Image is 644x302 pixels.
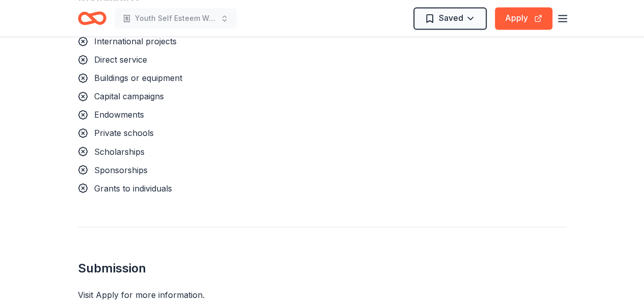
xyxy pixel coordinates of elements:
[495,7,552,30] button: Apply
[94,109,144,120] span: Endowments
[413,7,487,30] button: Saved
[439,11,463,24] span: Saved
[94,91,164,101] span: Capital campaigns
[94,146,145,156] span: Scholarships
[94,73,182,83] span: Buildings or equipment
[115,8,237,29] button: Youth Self Esteem Workgroup
[94,183,172,193] span: Grants to individuals
[94,36,177,46] span: International projects
[135,12,216,24] span: Youth Self Esteem Workgroup
[94,164,148,175] span: Sponsorships
[78,260,567,276] h2: Submission
[78,6,106,30] a: Home
[78,288,567,300] div: Visit Apply for more information.
[94,54,147,65] span: Direct service
[94,128,154,138] span: Private schools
